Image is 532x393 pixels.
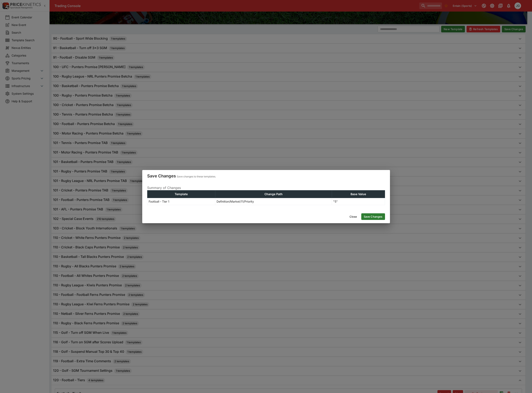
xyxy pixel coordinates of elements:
[361,213,385,220] button: Save Changes
[147,185,385,190] p: Summary of Changes
[332,198,385,205] td: "5"
[215,190,332,198] th: Change Path
[147,198,215,205] td: Football - Tier 1
[147,190,215,198] th: Template
[217,199,254,204] p: Definition/Market/11/Priority
[347,213,360,220] button: Close
[147,173,176,179] h4: Save Changes
[177,175,216,179] p: Save changes to these templates.
[332,190,385,198] th: Base Value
